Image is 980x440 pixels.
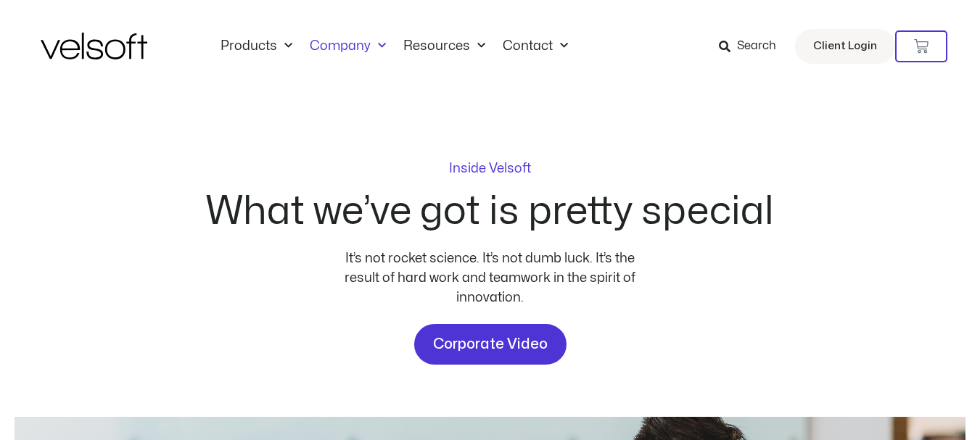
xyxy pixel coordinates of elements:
a: ContactMenu Toggle [494,38,577,54]
img: Velsoft Training Materials [41,33,147,59]
a: CompanyMenu Toggle [301,38,395,54]
a: ProductsMenu Toggle [212,38,301,54]
h2: What we’ve got is pretty special [206,192,774,231]
span: Client Login [813,37,877,56]
div: It’s not rocket science. It’s not dumb luck. It’s the result of hard work and teamwork in the spi... [338,249,643,307]
a: Client Login [795,29,895,64]
span: Search [737,37,776,56]
a: Corporate Video [414,324,567,365]
p: Inside Velsoft [449,162,531,175]
a: ResourcesMenu Toggle [395,38,494,54]
span: Corporate Video [433,333,548,356]
a: Search [719,34,786,59]
nav: Menu [212,38,577,54]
